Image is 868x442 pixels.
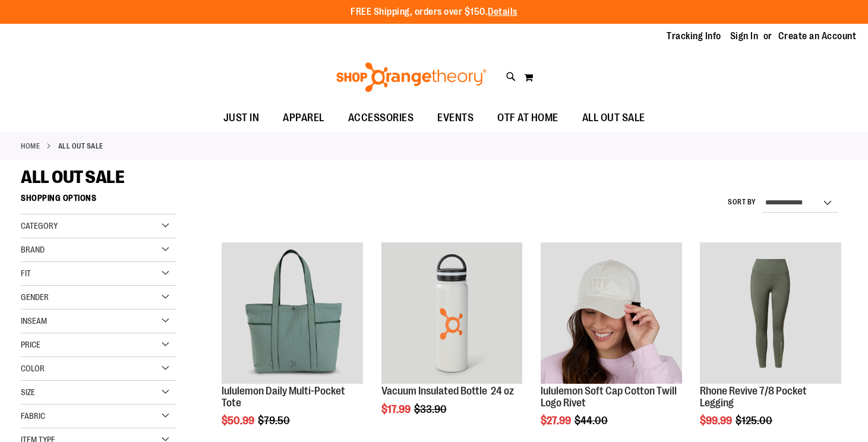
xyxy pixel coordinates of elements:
[488,7,517,17] a: Details
[271,105,336,132] a: APPAREL
[381,242,523,386] a: Vacuum Insulated Bottle 24 oz
[21,364,45,373] span: Color
[21,292,49,302] span: Gender
[21,357,176,381] div: Color
[485,105,570,132] a: OTF AT HOME
[437,105,474,131] span: EVENTS
[21,381,176,405] div: Size
[21,316,47,326] span: Inseam
[283,105,324,131] span: APPAREL
[667,30,721,43] a: Tracking Info
[541,385,677,409] a: lululemon Soft Cap Cotton Twill Logo Rivet
[21,238,176,262] div: Brand
[700,385,807,409] a: Rhone Revive 7/8 Pocket Legging
[258,415,292,427] span: $79.50
[21,286,176,310] div: Gender
[21,214,176,238] div: Category
[351,5,517,19] p: FREE Shipping, orders over $150.
[21,141,40,151] a: Home
[222,242,363,384] img: lululemon Daily Multi-Pocket Tote
[21,221,58,231] span: Category
[212,105,272,132] a: JUST IN
[736,415,774,427] span: $125.00
[381,242,523,384] img: Vacuum Insulated Bottle 24 oz
[582,105,645,131] span: ALL OUT SALE
[414,403,449,415] span: $33.90
[570,105,657,131] a: ALL OUT SALE
[541,242,682,384] img: OTF lululemon Soft Cap Cotton Twill Logo Rivet Khaki
[21,387,35,397] span: Size
[541,415,573,427] span: $27.99
[21,340,40,349] span: Price
[21,245,45,254] span: Brand
[222,242,363,386] a: lululemon Daily Multi-Pocket Tote
[21,188,176,214] strong: Shopping Options
[700,415,734,427] span: $99.99
[541,242,682,386] a: OTF lululemon Soft Cap Cotton Twill Logo Rivet Khaki
[575,415,610,427] span: $44.00
[425,105,485,132] a: EVENTS
[334,62,488,92] img: Shop Orangetheory
[381,403,412,415] span: $17.99
[222,415,256,427] span: $50.99
[381,385,514,397] a: Vacuum Insulated Bottle 24 oz
[223,105,260,131] span: JUST IN
[497,105,558,131] span: OTF AT HOME
[21,167,124,187] span: ALL OUT SALE
[21,411,45,421] span: Fabric
[728,197,756,207] label: Sort By
[700,242,841,384] img: Rhone Revive 7/8 Pocket Legging
[778,30,857,43] a: Create an Account
[222,385,345,409] a: lululemon Daily Multi-Pocket Tote
[730,30,759,43] a: Sign In
[58,141,103,151] strong: ALL OUT SALE
[21,405,176,428] div: Fabric
[21,262,176,286] div: Fit
[21,333,176,357] div: Price
[21,310,176,333] div: Inseam
[21,269,31,278] span: Fit
[700,242,841,386] a: Rhone Revive 7/8 Pocket Legging
[336,105,426,132] a: ACCESSORIES
[348,105,414,131] span: ACCESSORIES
